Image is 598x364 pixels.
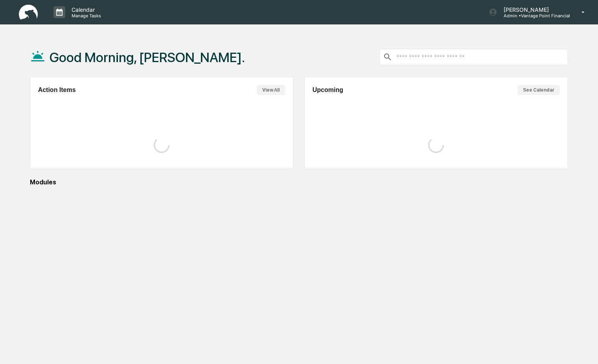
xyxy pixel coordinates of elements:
[313,86,343,94] h2: Upcoming
[517,85,560,95] button: See Calendar
[497,13,570,18] p: Admin • Vantage Point Financial
[38,86,76,94] h2: Action Items
[65,13,105,18] p: Manage Tasks
[30,178,568,186] div: Modules
[50,50,245,65] h1: Good Morning, [PERSON_NAME].
[19,5,38,20] img: logo
[497,6,570,13] p: [PERSON_NAME]
[257,85,285,95] button: View All
[65,6,105,13] p: Calendar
